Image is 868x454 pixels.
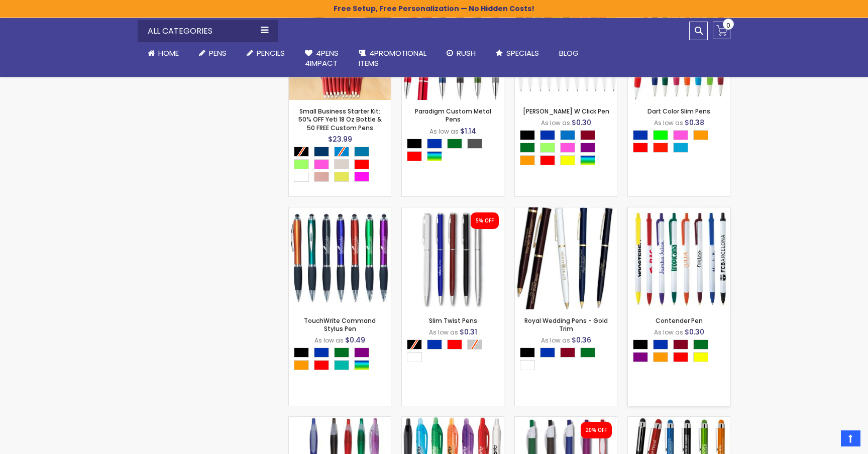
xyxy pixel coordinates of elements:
[294,172,309,182] div: White
[580,143,595,153] div: Purple
[354,360,369,370] div: Assorted
[653,130,668,140] div: Lime Green
[460,327,477,337] span: $0.31
[633,352,648,362] div: Purple
[429,328,458,336] span: As low as
[407,151,422,161] div: Red
[314,159,329,169] div: Pink
[138,20,278,42] div: All Categories
[437,42,486,64] a: Rush
[628,416,730,425] a: Celebrity Versa Stylus Custom Pens - 48-Hr Production
[486,42,549,64] a: Specials
[289,416,391,425] a: Translucent Javelina Dart Ballpoint Pen
[506,48,539,58] span: Specials
[314,348,329,358] div: Blue
[673,143,688,153] div: Turquoise
[298,107,382,132] a: Small Business Starter Kit: 50% OFF Yeti 18 Oz Bottle & 50 FREE Custom Pens
[520,348,535,358] div: Black
[673,130,688,140] div: Pink
[294,147,391,184] div: Select A Color
[294,360,309,370] div: Orange
[633,130,648,140] div: Blue
[407,352,422,362] div: White
[726,21,730,30] span: 0
[580,348,595,358] div: Green
[524,316,608,333] a: Royal Wedding Pens - Gold Trim
[427,339,442,350] div: Blue
[540,348,555,358] div: Blue
[693,339,708,350] div: Green
[520,130,617,168] div: Select A Color
[304,316,376,333] a: TouchWrite Command Stylus Pen
[189,42,237,64] a: Pens
[402,207,504,215] a: Slim Twist Pens
[628,207,730,215] a: Contender Pen
[314,360,329,370] div: Red
[359,48,426,68] span: 4PROMOTIONAL ITEMS
[654,119,683,127] span: As low as
[407,339,504,365] div: Select A Color
[540,143,555,153] div: Green Light
[515,207,617,215] a: Royal Wedding Pens - Gold Trim
[515,207,617,309] img: Royal Wedding Pens - Gold Trim
[294,348,391,373] div: Select A Color
[314,336,344,345] span: As low as
[349,42,437,75] a: 4PROMOTIONALITEMS
[138,42,189,64] a: Home
[295,42,349,75] a: 4Pens4impact
[427,139,442,149] div: Blue
[407,139,422,149] div: Black
[447,139,462,149] div: Green
[693,352,708,362] div: Yellow
[429,316,477,325] a: Slim Twist Pens
[647,107,710,116] a: Dart Color Slim Pens
[560,130,575,140] div: Blue Light
[476,217,494,224] div: 5% OFF
[656,316,703,325] a: Contender Pen
[685,118,704,128] span: $0.38
[560,348,575,358] div: Burgundy
[633,339,730,365] div: Select A Color
[628,207,730,309] img: Contender Pen
[427,151,442,161] div: Assorted
[520,360,535,370] div: White
[209,48,227,58] span: Pens
[294,159,309,169] div: Green Light
[289,207,391,309] img: TouchWrite Command Stylus Pen
[305,48,339,68] span: 4Pens 4impact
[457,48,476,58] span: Rush
[713,22,730,39] a: 0
[334,172,349,182] div: Neon Lime
[289,207,391,215] a: TouchWrite Command Stylus Pen
[415,107,491,124] a: Paradigm Custom Metal Pens
[354,147,369,157] div: Aqua
[523,107,609,116] a: [PERSON_NAME] W Click Pen
[633,143,648,153] div: Red
[560,155,575,165] div: Yellow
[294,348,309,358] div: Black
[654,328,683,336] span: As low as
[560,143,575,153] div: Pink
[586,427,607,434] div: 20% OFF
[520,155,535,165] div: Orange
[841,430,860,446] a: Top
[354,159,369,169] div: Red
[334,159,349,169] div: Sand
[653,339,668,350] div: Blue
[237,42,295,64] a: Pencils
[633,130,730,155] div: Select A Color
[520,348,617,373] div: Select A Color
[467,139,482,149] div: Gunmetal
[429,127,459,136] span: As low as
[314,172,329,182] div: Peach
[540,155,555,165] div: Red
[541,336,570,345] span: As low as
[407,139,504,164] div: Select A Color
[334,360,349,370] div: Teal
[354,348,369,358] div: Purple
[540,130,555,140] div: Blue
[693,130,708,140] div: Orange
[402,416,504,425] a: BIC® Intensity Clic Gel Pen
[158,48,179,58] span: Home
[334,348,349,358] div: Green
